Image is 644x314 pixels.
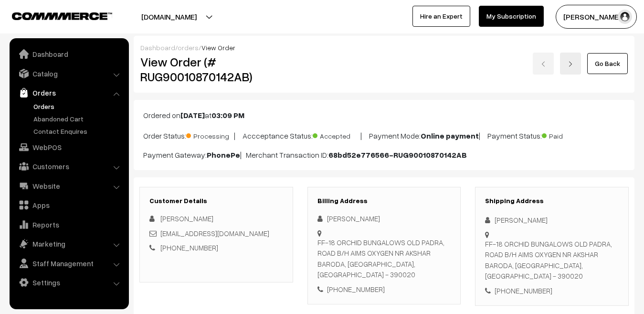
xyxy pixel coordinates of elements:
[31,126,126,136] a: Contact Enquires
[317,213,451,224] div: [PERSON_NAME]
[12,10,95,21] a: COMMMERCE
[12,12,112,20] img: COMMMERCE
[485,215,619,226] div: [PERSON_NAME]
[568,61,573,67] img: right-arrow.png
[587,53,628,74] a: Go Back
[160,214,213,223] span: [PERSON_NAME]
[149,197,283,205] h3: Customer Details
[12,45,126,63] a: Dashboard
[317,197,451,205] h3: Billing Address
[556,5,637,29] button: [PERSON_NAME]
[143,109,625,121] p: Ordered on at
[12,216,126,233] a: Reports
[31,114,126,124] a: Abandoned Cart
[412,6,470,27] a: Hire an Expert
[618,10,632,24] img: user
[143,149,625,161] p: Payment Gateway: | Merchant Transaction ID:
[421,131,479,141] b: Online payment
[317,237,451,280] div: FF-18 ORCHID BUNGALOWS OLD PADRA, ROAD B/H AIMS OXYGEN NR AKSHAR BARODA, [GEOGRAPHIC_DATA], [GEOG...
[12,139,126,156] a: WebPOS
[140,43,175,52] a: Dashboard
[178,43,199,52] a: orders
[313,129,360,141] span: Accepted
[12,255,126,272] a: Staff Management
[12,65,126,82] a: Catalog
[12,235,126,252] a: Marketing
[542,129,590,141] span: Paid
[485,285,619,296] div: [PHONE_NUMBER]
[207,150,240,160] b: PhonePe
[140,43,628,53] div: / /
[479,6,544,27] a: My Subscription
[31,101,126,111] a: Orders
[140,54,293,84] h2: View Order (# RUG90010870142AB)
[108,5,230,29] button: [DOMAIN_NAME]
[12,196,126,214] a: Apps
[12,158,126,175] a: Customers
[211,110,244,120] b: 03:09 PM
[12,177,126,195] a: Website
[317,284,451,295] div: [PHONE_NUMBER]
[160,243,218,252] a: [PHONE_NUMBER]
[328,150,467,160] b: 68bd52e776566-RUG90010870142AB
[160,229,269,238] a: [EMAIL_ADDRESS][DOMAIN_NAME]
[201,43,235,52] span: View Order
[143,129,625,141] p: Order Status: | Accceptance Status: | Payment Mode: | Payment Status:
[485,197,619,205] h3: Shipping Address
[186,129,234,141] span: Processing
[180,110,205,120] b: [DATE]
[12,84,126,101] a: Orders
[12,274,126,291] a: Settings
[485,238,619,282] div: FF-18 ORCHID BUNGALOWS OLD PADRA, ROAD B/H AIMS OXYGEN NR AKSHAR BARODA, [GEOGRAPHIC_DATA], [GEOG...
